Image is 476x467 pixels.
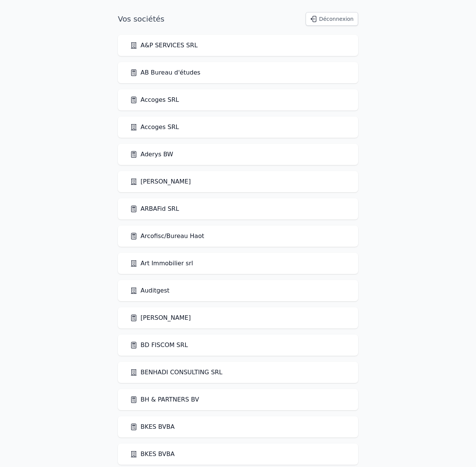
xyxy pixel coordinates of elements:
[130,368,223,377] a: BENHADI CONSULTING SRL
[130,123,179,132] a: Accoges SRL
[130,422,175,431] a: BKES BVBA
[130,286,170,295] a: Auditgest
[130,450,175,459] a: BKES BVBA
[130,313,191,322] a: [PERSON_NAME]
[130,259,193,268] a: Art Immobilier srl
[130,68,200,77] a: AB Bureau d'études
[118,14,164,24] h1: Vos sociétés
[130,395,199,404] a: BH & PARTNERS BV
[130,95,179,104] a: Accoges SRL
[130,150,173,159] a: Aderys BW
[130,41,198,50] a: A&P SERVICES SRL
[130,204,179,213] a: ARBAFid SRL
[130,177,191,186] a: [PERSON_NAME]
[306,12,358,26] button: Déconnexion
[130,232,204,241] a: Arcofisc/Bureau Haot
[130,341,188,350] a: BD FISCOM SRL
